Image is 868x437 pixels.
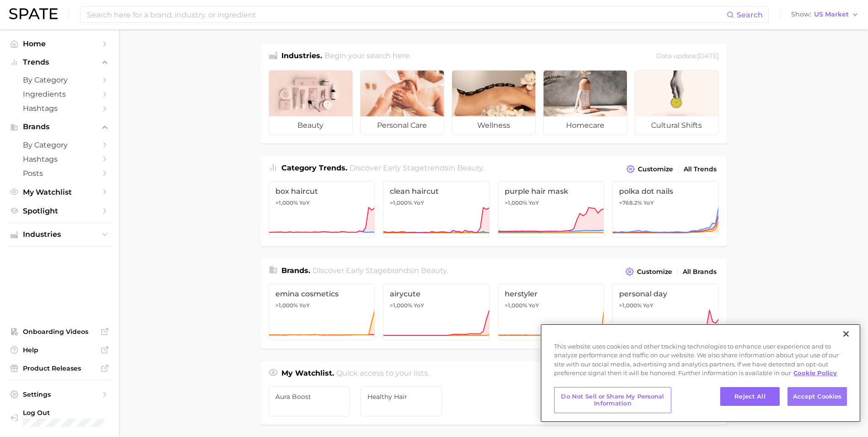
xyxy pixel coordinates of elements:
span: Log Out [23,409,122,417]
a: Help [7,343,112,357]
a: cultural shifts [635,70,719,135]
a: Hashtags [7,101,112,115]
div: Privacy [540,324,861,422]
div: Data update: [DATE] [656,50,719,63]
button: Brands [7,120,112,134]
a: beauty [269,70,353,135]
span: beauty [269,116,352,135]
span: Industries [23,230,96,239]
span: >1,000% [275,199,298,206]
a: personal day>1,000% YoY [612,284,719,340]
span: >1,000% [505,199,527,206]
span: >1,000% [390,302,412,309]
button: Customize [624,163,675,175]
a: Product Releases [7,361,112,375]
a: Hashtags [7,152,112,166]
a: Ingredients [7,87,112,101]
h1: Industries. [281,50,322,63]
span: My Watchlist [23,188,96,197]
a: personal care [360,70,444,135]
a: Spotlight [7,204,112,218]
a: Healthy Hair [361,386,442,416]
span: cultural shifts [635,116,718,135]
h2: Begin your search here. [324,50,411,63]
button: ShowUS Market [789,9,861,21]
button: Close [836,324,856,344]
span: Ingredients [23,90,96,98]
a: Log out. Currently logged in with e-mail patriciam@demertbrands.com. [7,406,112,430]
span: Brands . [281,266,310,275]
button: Accept Cookies [787,387,847,406]
span: polka dot nails [619,187,712,196]
span: Settings [23,390,96,399]
a: All Trends [681,163,719,175]
button: Trends [7,55,112,69]
a: Onboarding Videos [7,325,112,339]
span: YoY [414,302,424,309]
span: Hashtags [23,104,96,113]
div: This website uses cookies and other tracking technologies to enhance user experience and to analy... [540,342,861,382]
h2: Quick access to your lists. [336,368,429,381]
span: Trends [23,58,96,66]
span: herstyler [505,290,598,298]
span: Customize [637,268,672,276]
a: emina cosmetics>1,000% YoY [269,284,375,340]
a: wellness [452,70,536,135]
a: Aura Boost [269,386,350,416]
a: clean haircut>1,000% YoY [383,181,490,238]
span: >1,000% [275,302,298,309]
span: Help [23,346,96,354]
span: All Brands [683,268,717,276]
span: YoY [643,302,653,309]
span: Aura Boost [275,393,343,400]
span: Discover Early Stage trends in . [350,164,484,172]
a: Home [7,37,112,51]
span: Discover Early Stage brands in . [313,266,448,275]
span: YoY [528,199,539,207]
span: +768.2% [619,199,642,206]
span: by Category [23,141,96,149]
button: Reject All [720,387,780,406]
span: Hashtags [23,155,96,164]
a: by Category [7,73,112,87]
span: YoY [414,199,424,207]
span: wellness [452,116,535,135]
img: SPATE [9,8,58,19]
a: by Category [7,138,112,152]
span: beauty [421,266,447,275]
a: polka dot nails+768.2% YoY [612,181,719,238]
span: Onboarding Videos [23,328,96,336]
span: >1,000% [390,199,412,206]
span: by Category [23,76,96,84]
span: Product Releases [23,364,96,372]
a: homecare [543,70,627,135]
span: beauty [457,164,483,172]
span: Show [791,12,811,17]
span: Category Trends . [281,164,347,172]
span: purple hair mask [505,187,598,196]
span: YoY [299,302,310,309]
a: purple hair mask>1,000% YoY [498,181,604,238]
span: >1,000% [619,302,642,309]
span: Healthy Hair [367,393,435,400]
span: Home [23,39,96,48]
button: Do Not Sell or Share My Personal Information, Opens the preference center dialog [554,387,671,413]
span: personal care [361,116,444,135]
a: Settings [7,388,112,401]
span: emina cosmetics [275,290,368,298]
a: Posts [7,166,112,180]
span: clean haircut [390,187,483,196]
button: Industries [7,228,112,241]
span: homecare [544,116,627,135]
a: box haircut>1,000% YoY [269,181,375,238]
input: Search here for a brand, industry, or ingredient [86,7,727,22]
a: All Brands [680,266,719,278]
span: All Trends [684,165,717,173]
span: Search [737,11,763,19]
span: Posts [23,169,96,178]
div: Cookie banner [540,324,861,422]
span: YoY [528,302,539,309]
span: US Market [814,12,849,17]
a: More information about your privacy, opens in a new tab [793,369,837,377]
span: >1,000% [505,302,527,309]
